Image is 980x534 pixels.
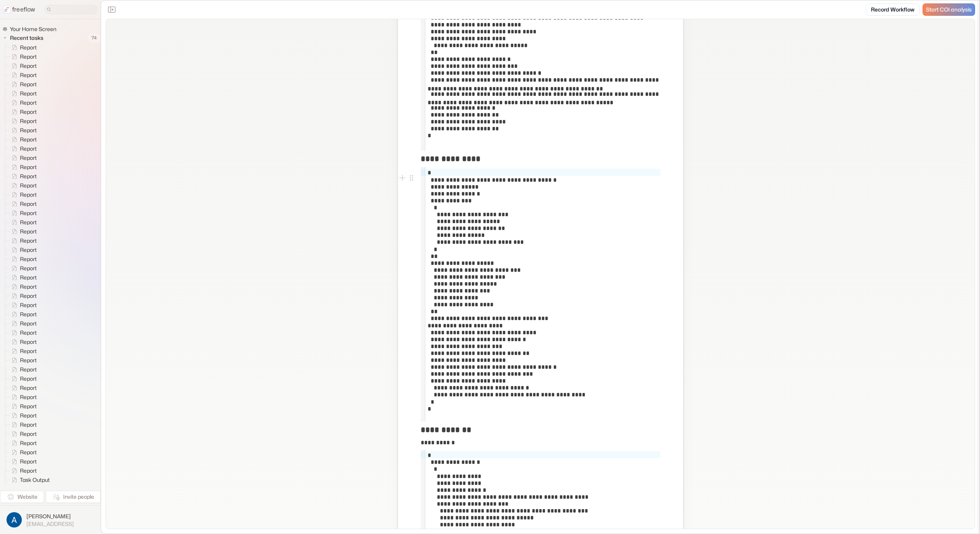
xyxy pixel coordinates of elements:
[5,457,40,466] a: Report
[18,338,39,346] span: Report
[2,25,59,33] a: Your Home Screen
[5,199,40,209] a: Report
[18,357,39,364] span: Report
[26,513,74,520] span: [PERSON_NAME]
[5,135,40,144] a: Report
[8,25,59,33] span: Your Home Screen
[18,209,39,217] span: Report
[5,365,40,374] a: Report
[5,439,40,448] a: Report
[18,71,39,79] span: Report
[26,521,74,527] span: [EMAIL_ADDRESS]
[18,412,39,419] span: Report
[5,466,40,475] a: Report
[5,80,40,89] a: Report
[18,476,52,484] span: Task Output
[18,237,39,245] span: Report
[18,485,52,493] span: Task Output
[5,218,40,227] a: Report
[18,191,39,199] span: Report
[5,475,53,485] a: Task Output
[5,107,40,117] a: Report
[18,329,39,337] span: Report
[106,3,118,16] button: Close the sidebar
[18,44,39,51] span: Report
[3,5,35,14] a: freeflow
[18,219,39,226] span: Report
[18,154,39,162] span: Report
[5,301,40,310] a: Report
[18,366,39,373] span: Report
[18,53,39,61] span: Report
[18,246,39,254] span: Report
[18,265,39,272] span: Report
[5,448,40,457] a: Report
[5,98,40,107] a: Report
[7,512,22,527] img: profile
[18,255,39,263] span: Report
[18,403,39,410] span: Report
[5,402,40,411] a: Report
[5,61,40,71] a: Report
[5,144,40,153] a: Report
[18,173,39,180] span: Report
[18,145,39,153] span: Report
[398,173,407,182] button: Add block
[12,5,35,14] p: freeflow
[5,181,40,190] a: Report
[5,411,40,420] a: Report
[18,393,39,401] span: Report
[5,117,40,126] a: Report
[5,227,40,236] a: Report
[5,374,40,383] a: Report
[926,7,972,13] span: Start COI analysis
[18,163,39,171] span: Report
[8,34,46,42] span: Recent tasks
[923,3,975,16] a: Start COI analysis
[18,449,39,456] span: Report
[5,510,96,529] button: [PERSON_NAME][EMAIL_ADDRESS]
[5,153,40,163] a: Report
[18,274,39,281] span: Report
[18,301,39,309] span: Report
[5,126,40,135] a: Report
[18,430,39,438] span: Report
[18,182,39,189] span: Report
[5,429,40,439] a: Report
[18,347,39,355] span: Report
[5,236,40,245] a: Report
[5,347,40,356] a: Report
[18,375,39,383] span: Report
[5,264,40,273] a: Report
[5,337,40,347] a: Report
[18,136,39,143] span: Report
[5,163,40,172] a: Report
[18,421,39,429] span: Report
[5,245,40,255] a: Report
[5,52,40,61] a: Report
[5,71,40,80] a: Report
[2,33,46,43] button: Recent tasks
[5,273,40,282] a: Report
[5,172,40,181] a: Report
[18,81,39,88] span: Report
[5,255,40,264] a: Report
[18,311,39,318] span: Report
[18,228,39,235] span: Report
[18,127,39,134] span: Report
[5,356,40,365] a: Report
[5,383,40,393] a: Report
[18,117,39,125] span: Report
[18,458,39,465] span: Report
[18,439,39,447] span: Report
[5,43,40,52] a: Report
[5,89,40,98] a: Report
[18,90,39,97] span: Report
[5,291,40,301] a: Report
[5,190,40,199] a: Report
[18,384,39,392] span: Report
[18,108,39,116] span: Report
[5,319,40,328] a: Report
[866,3,920,16] a: Record Workflow
[18,320,39,327] span: Report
